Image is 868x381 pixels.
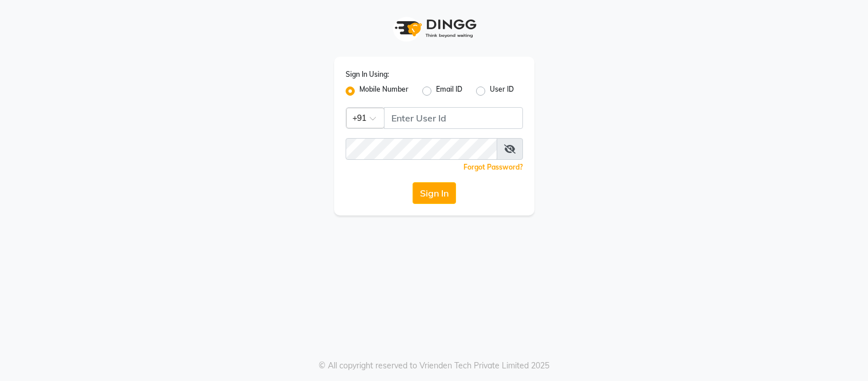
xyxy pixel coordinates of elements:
[359,84,409,98] label: Mobile Number
[389,11,480,45] img: logo1.svg
[346,138,497,160] input: Username
[384,107,523,129] input: Username
[436,84,462,98] label: Email ID
[463,163,523,171] a: Forgot Password?
[490,84,514,98] label: User ID
[413,182,456,204] button: Sign In
[346,69,389,80] label: Sign In Using:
